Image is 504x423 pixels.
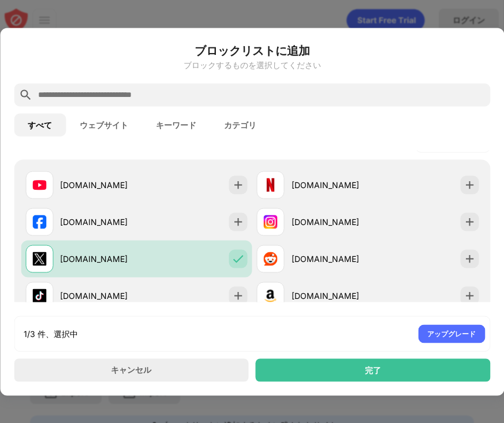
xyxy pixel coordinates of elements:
div: 1/3 件、選択中 [24,328,78,339]
button: キーワード [142,113,210,136]
img: favicons [32,252,46,265]
div: [DOMAIN_NAME] [292,216,368,228]
div: アップグレード [427,328,476,339]
div: [DOMAIN_NAME] [60,290,136,302]
div: [DOMAIN_NAME] [292,290,368,302]
img: favicons [32,215,46,229]
div: キャンセル [111,365,151,376]
img: favicons [264,289,278,302]
div: [DOMAIN_NAME] [292,253,368,265]
img: favicons [264,178,278,192]
img: favicons [264,252,278,265]
h6: ブロックリストに追加 [14,42,490,59]
div: [DOMAIN_NAME] [60,179,136,191]
div: ブロックするものを選択してください [14,60,490,69]
div: [DOMAIN_NAME] [292,179,368,191]
button: すべて [14,113,66,136]
img: search.svg [18,88,32,102]
button: ウェブサイト [66,113,142,136]
img: favicons [32,289,46,302]
button: カテゴリ [210,113,270,136]
img: favicons [264,215,278,229]
div: 完了 [365,365,381,375]
div: [DOMAIN_NAME] [60,216,136,228]
img: favicons [32,178,46,192]
div: [DOMAIN_NAME] [60,253,136,265]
